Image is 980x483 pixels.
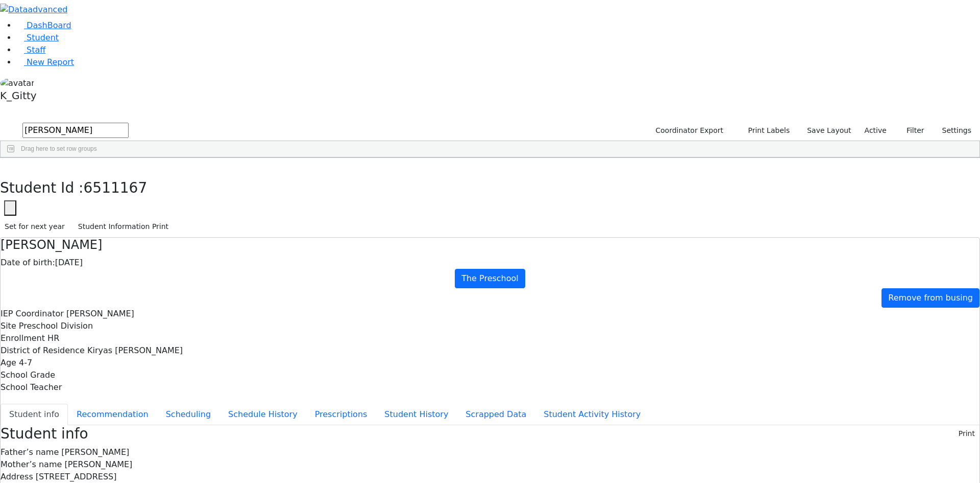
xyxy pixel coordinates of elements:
[1,257,55,269] label: Date of birth:
[1,404,68,425] button: Student info
[1,471,33,483] label: Address
[27,20,71,30] span: DashBoard
[36,472,117,481] span: [STREET_ADDRESS]
[888,293,973,303] span: Remove from busing
[1,257,979,269] div: [DATE]
[16,20,71,30] a: DashBoard
[802,123,855,139] button: Save Layout
[954,426,979,442] button: Print
[157,404,219,425] button: Scheduling
[16,45,45,55] a: Staff
[1,308,64,320] label: IEP Coordinator
[457,404,535,425] button: Scrapped Data
[1,369,55,381] label: School Grade
[1,357,16,369] label: Age
[68,404,157,425] button: Recommendation
[1,446,59,458] label: Father’s name
[893,123,929,139] button: Filter
[21,145,97,152] span: Drag here to set row groups
[860,123,891,139] label: Active
[61,447,129,457] span: [PERSON_NAME]
[64,459,132,469] span: [PERSON_NAME]
[1,238,979,252] h4: [PERSON_NAME]
[16,33,59,42] a: Student
[1,425,88,443] h3: Student info
[881,288,979,308] a: Remove from busing
[1,344,85,357] label: District of Residence
[66,309,134,318] span: [PERSON_NAME]
[27,57,74,67] span: New Report
[27,45,45,55] span: Staff
[73,219,173,235] button: Student Information Print
[19,358,32,367] span: 4-7
[1,458,62,471] label: Mother’s name
[455,269,525,288] a: The Preschool
[16,57,74,67] a: New Report
[929,123,976,139] button: Settings
[306,404,376,425] button: Prescriptions
[22,123,129,138] input: Search
[376,404,457,425] button: Student History
[27,33,59,42] span: Student
[535,404,649,425] button: Student Activity History
[1,332,45,344] label: Enrollment
[736,123,794,139] button: Print Labels
[1,381,62,394] label: School Teacher
[1,320,16,332] label: Site
[649,123,728,139] button: Coordinator Export
[19,321,93,331] span: Preschool Division
[84,179,148,196] span: 6511167
[219,404,306,425] button: Schedule History
[47,333,59,343] span: HR
[87,346,183,355] span: Kiryas [PERSON_NAME]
